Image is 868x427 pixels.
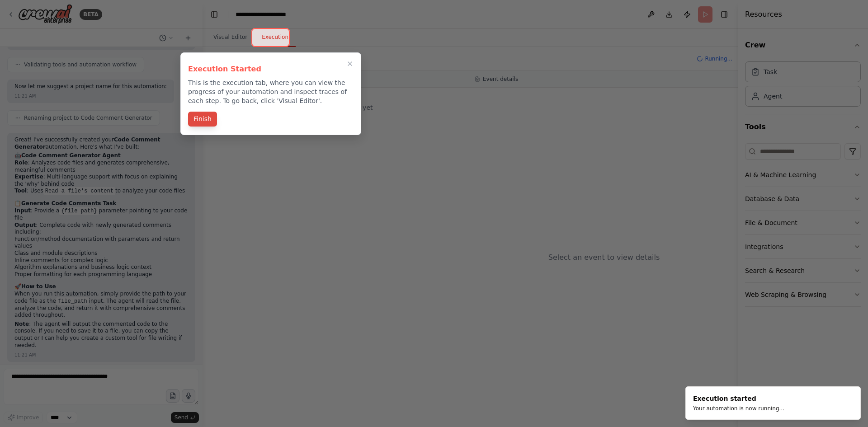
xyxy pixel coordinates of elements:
button: Close walkthrough [344,58,355,69]
div: Execution started [693,394,784,403]
button: Finish [188,112,217,127]
h3: Execution Started [188,64,354,75]
div: Your automation is now running... [693,405,784,412]
button: Hide left sidebar [208,8,221,21]
p: This is the execution tab, where you can view the progress of your automation and inspect traces ... [188,78,354,105]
